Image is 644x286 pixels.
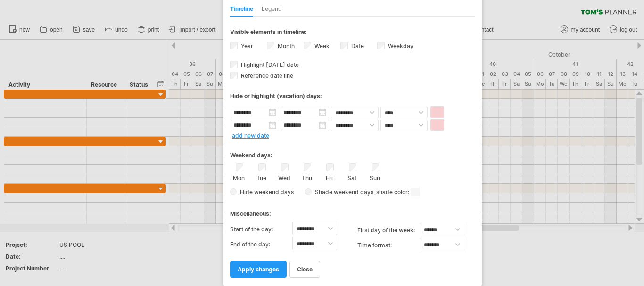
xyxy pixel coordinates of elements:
span: , shade color: [373,187,420,198]
label: Time format: [357,238,420,253]
span: close [297,266,313,273]
label: Date [349,42,364,49]
div: Visible elements in timeline: [230,28,475,38]
label: Sun [369,172,380,181]
label: Mon [233,172,245,181]
label: Start of the day: [230,222,292,237]
label: Sat [346,172,358,181]
span: apply changes [238,266,279,273]
span: Highlight [DATE] date [239,61,299,68]
label: Tue [256,172,267,181]
div: Timeline [230,2,253,17]
div: Weekend days: [230,143,475,161]
span: Reference date line [239,72,293,79]
a: add new date [232,132,269,139]
label: Year [239,42,253,49]
label: Fri [323,172,335,181]
a: close [289,261,320,278]
span: click here to change the shade color [411,188,420,196]
div: Legend [262,2,282,17]
label: Wed [278,172,290,181]
span: Shade weekend days [312,188,373,196]
span: Hide weekend days [237,188,294,196]
label: Week [313,42,330,49]
a: apply changes [230,261,287,278]
label: End of the day: [230,237,292,252]
div: Miscellaneous: [230,201,475,220]
label: Thu [301,172,313,181]
label: Month [276,42,295,49]
label: first day of the week: [357,223,420,238]
label: Weekday [386,42,413,49]
div: Hide or highlight (vacation) days: [230,92,475,99]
